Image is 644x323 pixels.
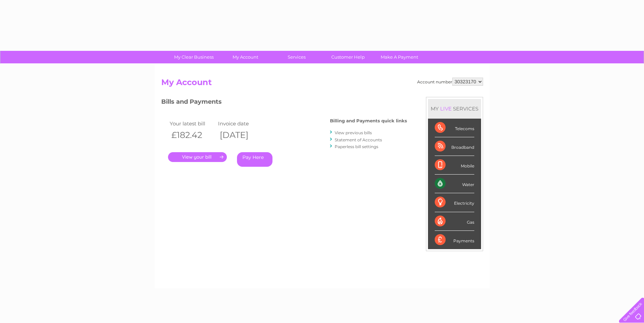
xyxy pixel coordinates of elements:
[237,152,272,167] a: Pay Here
[168,152,227,162] a: .
[435,119,474,137] div: Telecoms
[435,175,474,193] div: Water
[372,51,427,63] a: Make A Payment
[417,78,483,86] div: Account number
[335,144,378,149] a: Paperless bill settings
[216,128,265,142] th: [DATE]
[216,119,265,128] td: Invoice date
[335,130,372,135] a: View previous bills
[320,51,376,63] a: Customer Help
[166,51,222,63] a: My Clear Business
[435,137,474,156] div: Broadband
[439,105,453,112] div: LIVE
[161,78,483,90] h2: My Account
[435,212,474,231] div: Gas
[435,156,474,175] div: Mobile
[330,118,407,123] h4: Billing and Payments quick links
[161,97,407,109] h3: Bills and Payments
[428,99,481,118] div: MY SERVICES
[269,51,325,63] a: Services
[335,137,382,142] a: Statement of Accounts
[217,51,273,63] a: My Account
[435,193,474,212] div: Electricity
[168,119,217,128] td: Your latest bill
[435,231,474,249] div: Payments
[168,128,217,142] th: £182.42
